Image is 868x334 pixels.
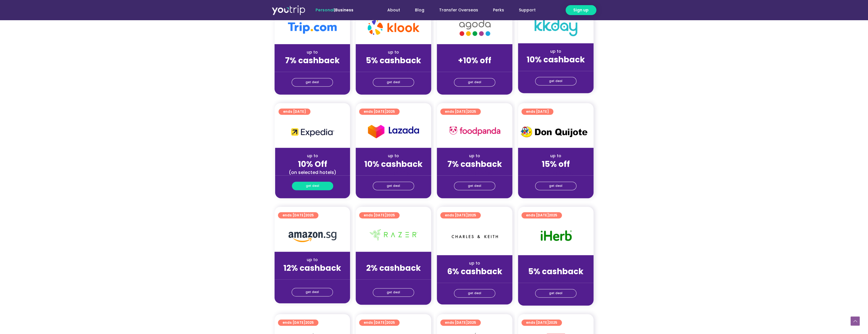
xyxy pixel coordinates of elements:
a: ends [DATE]2025 [359,212,400,218]
span: ends [DATE] [445,319,476,326]
a: ends [DATE] [279,108,310,115]
a: get deal [373,78,414,87]
span: 2025 [468,109,476,114]
a: get deal [292,182,333,190]
strong: 10% cashback [364,159,423,170]
div: (for stays only) [441,66,508,72]
span: 2025 [549,213,557,218]
div: (for stays only) [523,277,589,283]
span: | [316,7,353,13]
span: ends [DATE] [526,319,557,326]
a: ends [DATE]2025 [359,319,400,326]
a: get deal [454,289,495,298]
span: 2025 [386,109,395,114]
span: ends [DATE] [364,319,395,326]
span: ends [DATE] [526,108,549,115]
a: get deal [535,77,576,85]
a: get deal [535,182,576,190]
span: ends [DATE] [364,212,395,218]
span: get deal [306,288,319,296]
span: Sign up [573,7,589,13]
a: ends [DATE]2025 [359,108,400,115]
strong: +10% off [458,55,491,66]
div: up to [279,257,345,263]
strong: 5% cashback [528,266,584,277]
span: get deal [306,182,319,190]
strong: 15% off [542,159,570,170]
strong: 7% cashback [447,159,502,170]
span: 2025 [305,213,314,218]
span: Personal [316,7,334,13]
a: ends [DATE]2025 [521,319,562,326]
a: Sign up [566,5,596,15]
span: 2025 [305,320,314,325]
span: get deal [387,288,400,296]
a: get deal [373,288,414,297]
a: Transfer Overseas [432,5,486,15]
span: get deal [549,289,562,297]
a: get deal [454,182,495,190]
div: (for stays only) [360,169,427,175]
div: (for stays only) [523,169,589,175]
span: ends [DATE] [282,212,314,218]
span: get deal [468,289,481,297]
span: 2025 [468,213,476,218]
div: up to [523,153,589,159]
div: (for stays only) [523,65,589,71]
a: Perks [486,5,511,15]
a: Blog [408,5,432,15]
span: get deal [468,182,481,190]
div: up to [523,48,589,54]
span: ends [DATE] [282,319,314,326]
a: get deal [535,289,576,298]
span: 2025 [386,320,395,325]
a: get deal [454,78,495,87]
span: ends [DATE] [526,212,557,218]
strong: 6% cashback [447,266,502,277]
span: get deal [549,77,562,85]
div: (for stays only) [360,66,427,72]
span: get deal [387,182,400,190]
a: ends [DATE]2025 [440,319,481,326]
span: 2025 [549,320,557,325]
span: get deal [468,78,481,86]
a: ends [DATE]2025 [440,108,481,115]
span: ends [DATE] [364,108,395,115]
div: up to [360,49,427,55]
strong: 5% cashback [366,55,421,66]
span: up to [469,49,480,55]
div: up to [441,153,508,159]
span: ends [DATE] [445,212,476,218]
strong: 10% Off [298,159,327,170]
strong: 12% cashback [283,263,341,274]
a: Business [335,7,353,13]
nav: Menu [369,5,543,15]
a: About [380,5,408,15]
span: ends [DATE] [283,108,306,115]
span: 2025 [468,320,476,325]
a: ends [DATE] [521,108,553,115]
span: get deal [306,78,319,86]
a: Support [511,5,543,15]
a: get deal [292,288,333,296]
strong: 10% cashback [527,54,585,65]
div: (for stays only) [441,277,508,283]
div: (for stays only) [279,66,345,72]
div: (for stays only) [360,273,427,279]
a: ends [DATE]2025 [440,212,481,218]
span: get deal [387,78,400,86]
a: get deal [292,78,333,87]
div: up to [523,260,589,266]
div: up to [360,153,427,159]
a: ends [DATE]2025 [278,319,318,326]
a: ends [DATE]2025 [521,212,562,218]
a: ends [DATE]2025 [278,212,318,218]
div: up to [279,49,345,55]
strong: 2% cashback [366,263,421,274]
strong: 7% cashback [285,55,340,66]
div: up to [280,153,345,159]
span: get deal [549,182,562,190]
div: up to [441,260,508,266]
div: up to [360,257,427,263]
span: ends [DATE] [445,108,476,115]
